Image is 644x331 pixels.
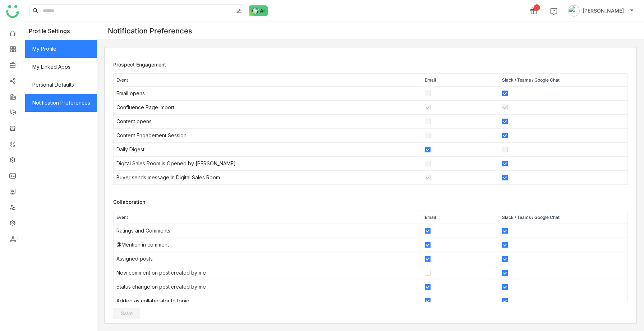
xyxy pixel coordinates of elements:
div: Assigned posts [116,255,419,263]
div: Content Engagement Session [116,132,419,139]
div: Buyer sends message in Digital Sales Room [116,174,419,181]
th: Email [422,74,499,87]
span: Notification Preferences [25,94,97,112]
img: search-type.svg [236,8,242,14]
th: Slack / Teams / Google Chat [499,211,628,224]
span: My Profile [25,40,97,58]
th: Event [114,74,422,87]
div: Prospect Engagement [113,56,628,73]
div: Confluence Page Import [116,104,419,111]
span: Personal Defaults [25,76,97,94]
div: New comment on post created by me [116,269,419,277]
header: Profile Settings [25,22,97,40]
div: Daily Digest [116,146,419,153]
th: Slack / Teams / Google Chat [499,74,628,87]
img: ask-buddy-normal.svg [249,5,268,16]
div: 1 [534,4,540,11]
div: @Mention in comment [116,241,419,249]
div: Email opens [116,89,419,97]
div: Added as collaborator to topic [116,297,419,305]
div: Ratings and Comments [116,227,419,235]
img: avatar [568,5,580,17]
span: [PERSON_NAME] [583,7,624,15]
div: Collaboration [113,193,628,211]
button: [PERSON_NAME] [567,5,635,17]
button: Save [113,308,140,319]
div: Digital Sales Room is Opened by [PERSON_NAME] [116,160,419,167]
div: Status change on post created by me [116,283,419,291]
div: Content opens [116,118,419,125]
span: My Linked Apps [25,58,97,76]
img: logo [6,5,19,18]
th: Event [114,211,422,224]
img: help.svg [550,8,557,15]
th: Email [422,211,499,224]
div: Notification Preferences [108,27,192,35]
